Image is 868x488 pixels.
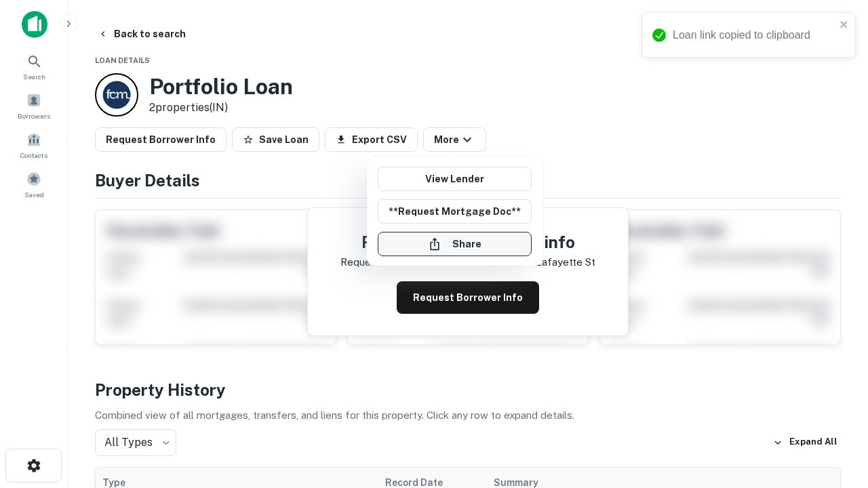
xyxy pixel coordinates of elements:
button: Share [378,232,532,256]
iframe: Chat Widget [800,336,868,401]
a: View Lender [378,167,532,191]
button: close [840,19,849,32]
button: **Request Mortgage Doc** [378,199,532,224]
div: Loan link copied to clipboard [673,27,835,43]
